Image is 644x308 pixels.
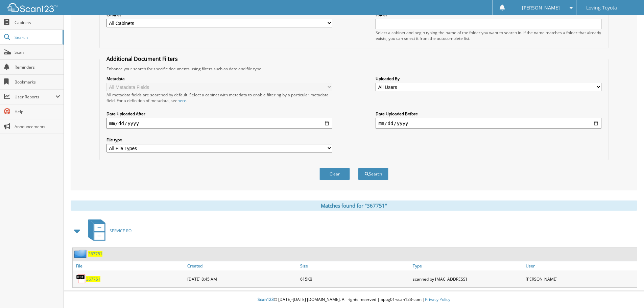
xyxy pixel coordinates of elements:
div: Select a cabinet and begin typing the name of the folder you want to search in. If the name match... [376,30,601,41]
a: 367751 [86,276,100,282]
div: scanned by [MAC_ADDRESS] [411,272,524,286]
div: Enhance your search for specific documents using filters such as date and file type. [103,66,605,72]
span: SERVICE RO [110,228,132,234]
img: folder2.png [74,250,88,258]
span: Help [15,109,60,115]
a: User [524,261,637,270]
span: Cabinets [15,20,60,25]
label: Uploaded By [376,76,601,81]
input: end [376,118,601,129]
a: SERVICE RO [84,217,132,244]
input: start [106,118,332,129]
a: Type [411,261,524,270]
span: [PERSON_NAME] [522,6,560,10]
iframe: Chat Widget [610,276,644,308]
legend: Additional Document Filters [103,55,181,63]
div: Matches found for "367751" [71,200,637,211]
div: © [DATE]-[DATE] [DOMAIN_NAME]. All rights reserved | appg01-scan123-com | [64,291,644,308]
span: Announcements [15,124,60,129]
a: Size [299,261,411,270]
label: Date Uploaded Before [376,111,601,117]
span: Scan [15,49,60,55]
button: Search [358,168,388,180]
a: here [177,98,186,103]
button: Clear [319,168,350,180]
img: scan123-logo-white.svg [7,3,57,12]
span: Search [15,34,59,40]
a: 367751 [88,251,102,257]
div: [PERSON_NAME] [524,272,637,286]
img: PDF.png [76,274,86,284]
label: File type [106,137,332,143]
span: User Reports [15,94,55,100]
label: Date Uploaded After [106,111,332,117]
span: Loving Toyota [586,6,617,10]
div: [DATE] 8:45 AM [186,272,299,286]
a: Created [186,261,299,270]
span: Scan123 [258,297,274,302]
div: 615KB [299,272,411,286]
a: File [73,261,186,270]
a: Privacy Policy [425,297,450,302]
span: Bookmarks [15,79,60,85]
div: All metadata fields are searched by default. Select a cabinet with metadata to enable filtering b... [106,92,332,103]
span: Reminders [15,64,60,70]
label: Metadata [106,76,332,81]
